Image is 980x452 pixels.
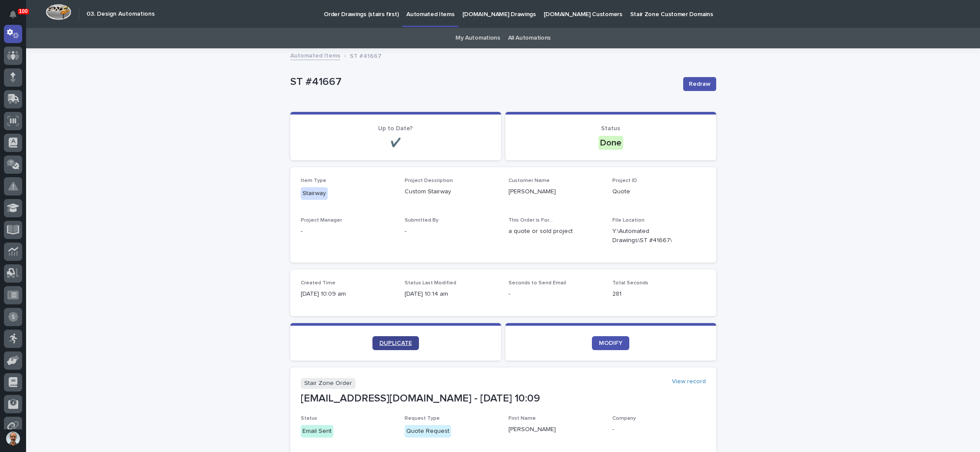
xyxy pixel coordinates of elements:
span: Status [601,125,620,132]
div: Notifications100 [11,10,22,24]
p: [EMAIL_ADDRESS][DOMAIN_NAME] - [DATE] 10:09 [301,392,706,405]
span: Project Description [405,178,453,183]
p: - [405,227,498,236]
span: This Order is For... [508,218,553,223]
span: File Location [612,218,644,223]
p: [DATE] 10:14 am [405,290,498,299]
p: a quote or sold project [508,227,602,236]
p: ST #41667 [290,76,676,88]
p: - [508,290,602,299]
p: 100 [19,8,28,14]
span: Project Manager [301,218,342,223]
span: Created Time [301,280,336,286]
span: Status Last Modified [405,280,456,286]
a: My Automations [455,28,500,48]
p: Custom Stairway [405,187,498,196]
div: Quote Request [405,425,451,438]
span: MODIFY [599,340,622,346]
a: DUPLICATE [372,336,419,350]
a: View record [672,378,706,385]
span: Submitted By [405,218,439,223]
p: - [612,425,706,434]
span: Customer Name [508,178,550,183]
span: Status [301,416,317,421]
span: Company [612,416,636,421]
button: Redraw [683,77,716,91]
button: Notifications [4,5,22,24]
a: Automated Items [290,50,340,60]
span: Total Seconds [612,280,648,286]
span: Up to Date? [378,125,413,132]
p: ✔️ [301,138,491,148]
p: [PERSON_NAME] [508,187,602,196]
p: Stair Zone Order [301,378,355,389]
span: Seconds to Send Email [508,280,566,286]
div: Email Sent [301,425,333,438]
p: Quote [612,187,706,196]
span: Project ID [612,178,637,183]
a: All Automations [508,28,551,48]
p: ST #41667 [350,51,382,60]
a: MODIFY [592,336,629,350]
div: Stairway [301,187,328,200]
button: users-avatar [4,429,22,448]
p: 281 [612,290,706,299]
div: Done [598,136,623,150]
p: - [301,227,394,236]
span: Request Type [405,416,440,421]
span: DUPLICATE [379,340,412,346]
h2: 03. Design Automations [86,10,155,18]
img: Workspace Logo [46,4,71,20]
: Y:\Automated Drawings\ST #41667\ [612,227,685,245]
span: Item Type [301,178,326,183]
p: [PERSON_NAME] [508,425,602,434]
span: Redraw [689,80,711,88]
span: First Name [508,416,536,421]
p: [DATE] 10:09 am [301,290,394,299]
